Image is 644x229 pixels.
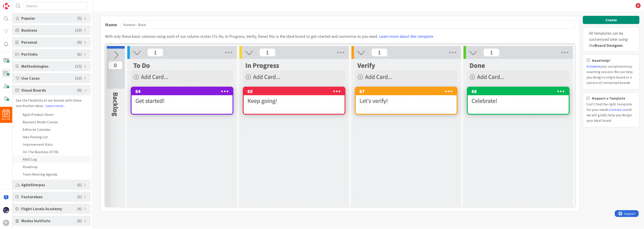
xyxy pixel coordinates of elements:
[77,87,82,93] span: ( 9 )
[21,51,77,57] span: Portfolio
[77,206,82,212] span: ( 4 )
[12,148,91,155] li: On The Business (OTB)
[77,15,82,21] span: ( 5 )
[609,107,626,112] a: Contact us
[105,33,575,39] div: With only these basic columns using each of our column states (To Do, In Progress, Verify, Done) ...
[4,113,8,116] span: 29
[595,43,623,48] b: Board Designer.
[21,182,77,188] span: AgileSherpas
[583,27,639,52] div: All templates can be customized later using the
[12,133,91,141] li: Idea Parking Lot
[12,126,91,133] li: Editorial Calendar
[21,39,77,45] span: Personal
[21,75,75,81] span: Use Cases
[583,16,639,24] button: Create
[10,1,21,6] span: Support
[21,87,77,93] span: Visual Boards
[21,15,77,21] span: Popular
[77,51,82,57] span: ( 6 )
[21,27,75,33] span: Business
[45,103,65,108] a: Learn more...
[12,155,91,163] li: RAID Log
[3,3,9,9] img: Visit kanbanzone.com
[21,218,77,224] span: Modus Institute
[12,98,91,108] div: See the flexibility of our boards with these non Kanban ideas.
[379,34,433,39] a: Learn more about this template
[75,63,82,69] span: ( 15 )
[12,111,91,118] li: Agile Product Vision
[75,75,82,81] span: ( 10 )
[105,21,119,28] div: Name
[24,2,87,10] input: Search...
[21,63,75,69] span: Methodologies
[12,163,91,170] li: Roadmap
[12,141,91,148] li: Improvement Kata
[21,194,77,200] span: Featureban
[3,207,9,213] img: RS
[105,44,575,207] img: Kanban - Basic
[3,220,9,226] div: P
[77,39,82,45] span: ( 9 )
[12,118,91,126] li: Business Model Canvas
[592,59,610,62] b: Need Help?
[77,182,82,188] span: ( 6 )
[586,64,633,85] span: your complimentary coaching session. We can help you design a single board or a system of connect...
[592,96,625,100] b: Request a Template
[586,101,636,123] div: Can’t find the right template for your needs. and we will gladly help you design your ideal board.
[77,194,82,200] span: ( 2 )
[21,206,77,212] span: Flight Levels Academy
[75,27,82,33] span: ( 19 )
[586,64,600,69] a: Schedule
[77,218,82,224] span: ( 6 )
[12,170,91,178] li: Team Meeting Agenda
